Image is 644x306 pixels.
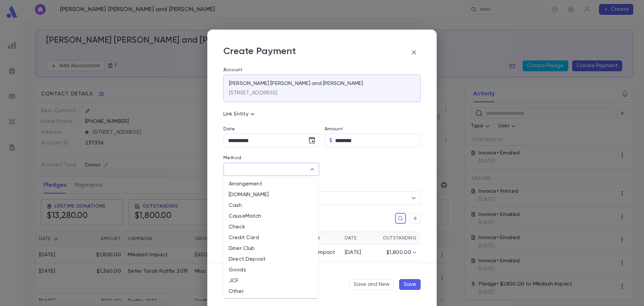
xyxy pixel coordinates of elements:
li: Goods [223,265,318,275]
button: Save [399,279,421,290]
li: [DOMAIN_NAME] [223,189,318,200]
p: [PERSON_NAME] [PERSON_NAME] and [PERSON_NAME] [229,80,363,87]
label: Date [223,126,319,132]
li: Arrangement [223,179,318,189]
th: Date [341,232,375,245]
li: Check [223,222,318,232]
li: CauseMatch [223,211,318,222]
button: Choose date, selected date is Sep 17, 2025 [305,134,319,147]
p: $ [329,137,332,144]
li: Direct Deposit [223,254,318,265]
button: Open [409,193,418,203]
li: Other [223,286,318,297]
label: Account [223,67,421,73]
li: Cash [223,200,318,211]
li: Credit Card [223,232,318,243]
p: Link Entity [223,110,257,118]
td: $1,800.00 [375,245,421,261]
label: Method [223,155,241,161]
p: [STREET_ADDRESS] [229,90,278,96]
label: Amount [325,126,343,132]
button: Save and New [350,279,394,290]
th: Outstanding [375,232,421,245]
p: Create Payment [223,46,296,59]
li: JCF [223,275,318,286]
div: [DATE] [345,249,371,256]
button: Close [308,165,317,174]
li: Diner Club [223,243,318,254]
